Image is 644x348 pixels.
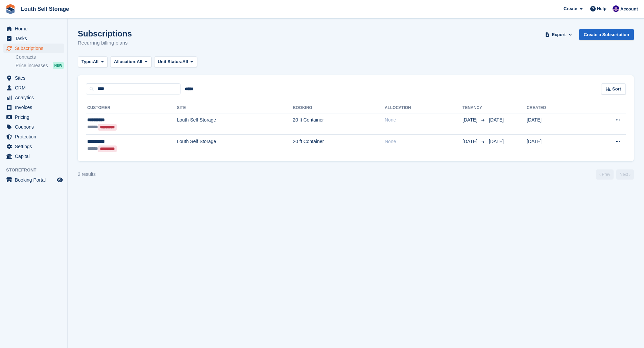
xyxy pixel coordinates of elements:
a: menu [3,175,64,185]
p: Recurring billing plans [78,39,132,47]
th: Created [527,103,584,113]
th: Allocation [385,103,462,113]
a: Contracts [16,54,64,60]
span: Create [564,5,577,12]
span: Settings [15,142,55,151]
a: Price increases NEW [16,62,64,69]
span: All [137,58,142,65]
span: Tasks [15,34,55,43]
a: menu [3,152,64,161]
span: Capital [15,152,55,161]
td: Louth Self Storage [177,135,293,156]
span: Invoices [15,103,55,112]
span: [DATE] [489,139,504,144]
span: [DATE] [462,138,479,145]
a: Preview store [56,176,64,184]
a: menu [3,132,64,141]
span: [DATE] [462,116,479,124]
span: Type: [81,58,93,65]
th: Customer [86,103,177,113]
span: All [183,58,188,65]
img: Matthew Frith [613,5,619,12]
a: menu [3,93,64,102]
a: Next [616,169,634,180]
a: menu [3,83,64,92]
span: Coupons [15,122,55,132]
span: Protection [15,132,55,141]
span: Account [620,6,638,12]
nav: Page [595,169,635,180]
span: Help [597,5,606,12]
span: Subscriptions [15,44,55,53]
span: Analytics [15,93,55,102]
td: 20 ft Container [293,113,385,135]
td: 20 ft Container [293,135,385,156]
th: Booking [293,103,385,113]
div: NEW [53,62,64,69]
span: Home [15,24,55,33]
a: menu [3,142,64,151]
span: CRM [15,83,55,92]
span: Booking Portal [15,175,55,185]
a: menu [3,112,64,122]
button: Allocation: All [110,56,151,68]
a: menu [3,103,64,112]
th: Site [177,103,293,113]
span: Price increases [16,62,48,69]
a: Create a Subscription [579,29,634,40]
button: Export [544,29,574,40]
h1: Subscriptions [78,29,132,38]
td: [DATE] [527,113,584,135]
a: Louth Self Storage [18,3,72,15]
span: Sort [612,86,621,92]
a: menu [3,34,64,43]
th: Tenancy [462,103,486,113]
span: Pricing [15,112,55,122]
td: Louth Self Storage [177,113,293,135]
td: [DATE] [527,135,584,156]
span: Export [552,31,566,38]
span: [DATE] [489,117,504,123]
button: Type: All [78,56,108,68]
a: menu [3,24,64,33]
span: All [93,58,99,65]
div: 2 results [78,171,96,178]
span: Storefront [6,167,67,173]
span: Unit Status: [158,58,183,65]
img: stora-icon-8386f47178a22dfd0bd8f6a31ec36ba5ce8667c1dd55bd0f319d3a0aa187defe.svg [5,4,16,14]
span: Allocation: [114,58,137,65]
a: menu [3,44,64,53]
div: None [385,116,462,124]
span: Sites [15,73,55,83]
div: None [385,138,462,145]
a: menu [3,73,64,83]
a: Previous [596,169,614,180]
button: Unit Status: All [154,56,197,68]
a: menu [3,122,64,132]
